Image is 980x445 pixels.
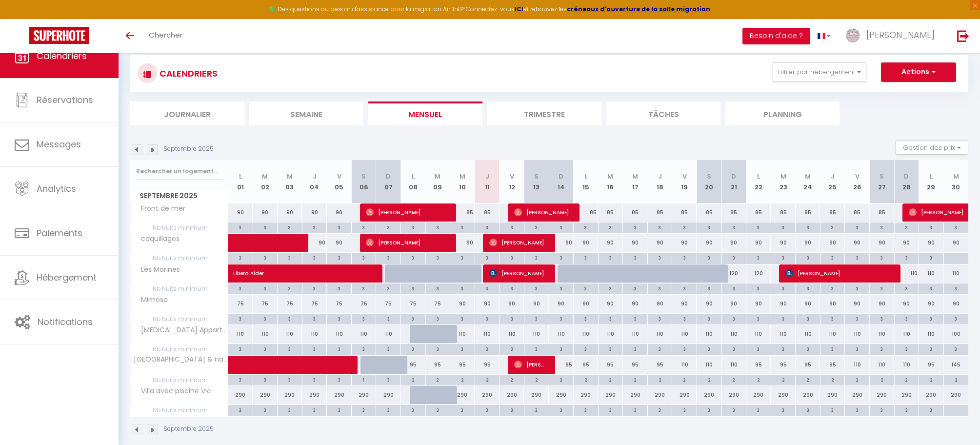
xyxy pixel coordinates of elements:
[253,203,278,222] div: 90
[773,62,866,82] button: Filtrer par hébergement
[278,283,302,293] div: 3
[228,222,253,232] div: 3
[697,314,721,323] div: 3
[721,264,746,283] div: 120
[475,283,500,293] div: 3
[746,253,771,262] div: 3
[904,172,909,181] abbr: D
[489,233,547,252] span: [PERSON_NAME]
[599,283,623,293] div: 3
[131,222,228,233] span: Nb Nuits minimum
[567,5,710,13] strong: créneaux d'ouverture de la salle migration
[598,203,623,222] div: 85
[697,295,721,313] div: 90
[796,314,820,323] div: 3
[327,295,352,313] div: 75
[376,283,400,293] div: 3
[131,283,228,294] span: Nb Nuits minimum
[510,172,514,181] abbr: V
[647,295,672,313] div: 90
[302,314,327,323] div: 3
[253,222,278,232] div: 3
[376,253,400,262] div: 3
[845,28,860,42] img: ...
[919,295,944,313] div: 90
[426,222,450,232] div: 3
[327,253,351,262] div: 3
[376,222,400,232] div: 3
[489,264,547,283] span: [PERSON_NAME]
[672,234,697,252] div: 90
[233,259,368,278] span: Libera Alder
[647,234,672,252] div: 90
[746,264,771,283] div: 120
[796,203,820,222] div: 85
[820,160,845,203] th: 25
[524,314,549,323] div: 3
[598,160,623,203] th: 16
[131,253,228,263] span: Nb Nuits minimum
[425,160,450,203] th: 09
[253,314,278,323] div: 3
[919,264,944,283] div: 110
[37,50,87,62] span: Calendriers
[426,314,450,323] div: 3
[796,283,820,293] div: 3
[130,101,244,125] li: Journalier
[574,295,599,313] div: 90
[450,314,475,323] div: 3
[746,222,771,232] div: 3
[351,160,376,203] th: 06
[953,172,959,181] abbr: M
[820,283,845,293] div: 3
[253,295,278,313] div: 75
[132,203,188,214] span: Front de mer
[37,138,81,150] span: Messages
[549,314,574,323] div: 3
[302,283,327,293] div: 3
[796,160,820,203] th: 24
[524,283,549,293] div: 3
[820,253,845,262] div: 3
[401,314,425,323] div: 3
[376,295,401,313] div: 75
[647,160,672,203] th: 18
[820,234,845,252] div: 90
[672,222,697,232] div: 3
[574,314,598,323] div: 3
[485,172,489,181] abbr: J
[796,295,820,313] div: 90
[771,160,796,203] th: 23
[796,234,820,252] div: 90
[722,253,746,262] div: 3
[534,172,539,181] abbr: S
[228,314,253,323] div: 3
[228,264,253,283] a: Libera Alder
[697,222,721,232] div: 3
[500,222,524,232] div: 3
[598,234,623,252] div: 90
[515,5,523,13] strong: ICI
[623,222,647,232] div: 3
[623,160,648,203] th: 17
[771,203,796,222] div: 85
[647,203,672,222] div: 85
[746,283,771,293] div: 3
[697,253,721,262] div: 3
[514,355,547,374] span: [PERSON_NAME]
[450,203,475,222] div: 85
[559,172,563,181] abbr: D
[131,314,228,324] span: Nb Nuits minimum
[253,160,278,203] th: 02
[820,222,845,232] div: 3
[771,283,796,293] div: 3
[648,222,672,232] div: 3
[805,172,811,181] abbr: M
[475,314,500,323] div: 3
[475,253,500,262] div: 3
[460,172,465,181] abbr: M
[366,233,449,252] span: [PERSON_NAME]
[278,203,302,222] div: 90
[870,283,894,293] div: 3
[475,160,500,203] th: 11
